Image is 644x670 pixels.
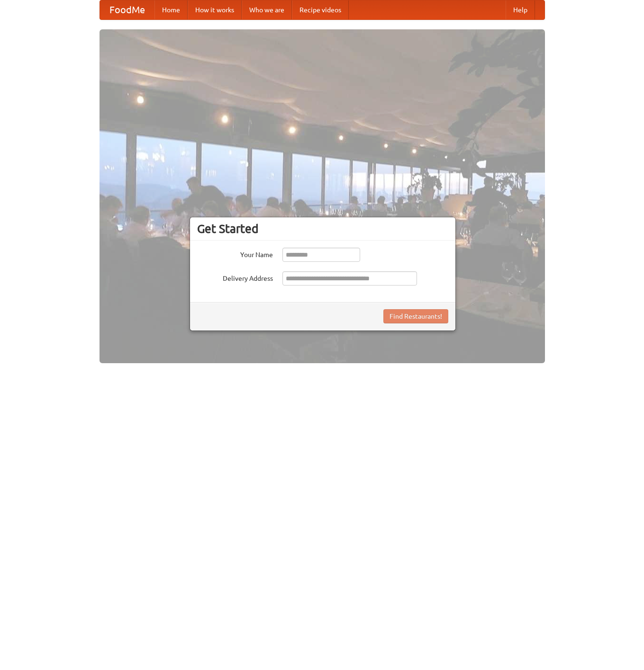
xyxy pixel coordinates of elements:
[188,0,242,19] a: How it works
[242,0,292,19] a: Who we are
[154,0,188,19] a: Home
[197,271,273,283] label: Delivery Address
[197,222,448,236] h3: Get Started
[506,0,535,19] a: Help
[197,248,273,259] label: Your Name
[100,0,154,19] a: FoodMe
[292,0,349,19] a: Recipe videos
[383,309,448,323] button: Find Restaurants!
